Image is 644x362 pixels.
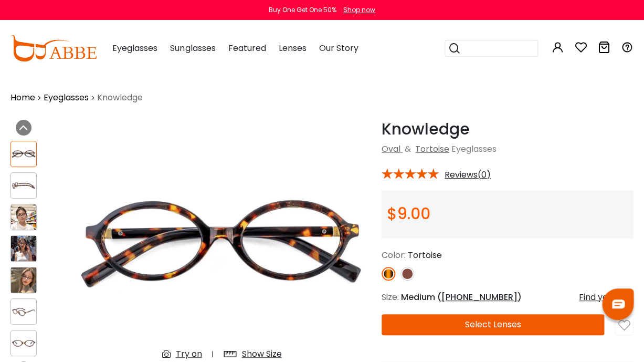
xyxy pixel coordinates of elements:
[11,148,36,160] img: Knowledge Tortoise Acetate Eyeglasses , UniversalBridgeFit Frames from ABBE Glasses
[408,249,442,261] span: Tortoise
[382,120,634,139] h1: Knowledge
[612,299,625,308] img: chat
[382,314,604,335] button: Select Lenses
[170,42,215,54] span: Sunglasses
[579,291,634,304] div: Find your size
[112,42,157,54] span: Eyeglasses
[278,42,306,54] span: Lenses
[403,143,413,155] span: &
[343,5,375,15] div: Shop now
[445,170,491,180] span: Reviews(0)
[11,236,36,261] img: Knowledge Tortoise Acetate Eyeglasses , UniversalBridgeFit Frames from ABBE Glasses
[228,42,266,54] span: Featured
[382,291,399,303] span: Size:
[441,291,518,303] span: [PHONE_NUMBER]
[10,91,35,104] a: Home
[11,305,36,318] img: Knowledge Tortoise Acetate Eyeglasses , UniversalBridgeFit Frames from ABBE Glasses
[11,179,36,192] img: Knowledge Tortoise Acetate Eyeglasses , UniversalBridgeFit Frames from ABBE Glasses
[11,204,36,230] img: Knowledge Tortoise Acetate Eyeglasses , UniversalBridgeFit Frames from ABBE Glasses
[401,291,522,303] span: Medium ( )
[241,348,281,360] div: Show Size
[451,143,497,155] span: Eyeglasses
[175,348,202,360] div: Try on
[11,337,36,349] img: Knowledge Tortoise Acetate Eyeglasses , UniversalBridgeFit Frames from ABBE Glasses
[44,91,89,104] a: Eyeglasses
[11,267,36,293] img: Knowledge Tortoise Acetate Eyeglasses , UniversalBridgeFit Frames from ABBE Glasses
[319,42,358,54] span: Our Story
[382,249,406,261] span: Color:
[338,5,375,14] a: Shop now
[10,35,97,61] img: abbeglasses.com
[415,143,449,155] a: Tortoise
[269,5,336,15] div: Buy One Get One 50%
[97,91,143,104] span: Knowledge
[387,202,430,225] span: $9.00
[382,143,400,155] a: Oval
[618,319,630,331] img: like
